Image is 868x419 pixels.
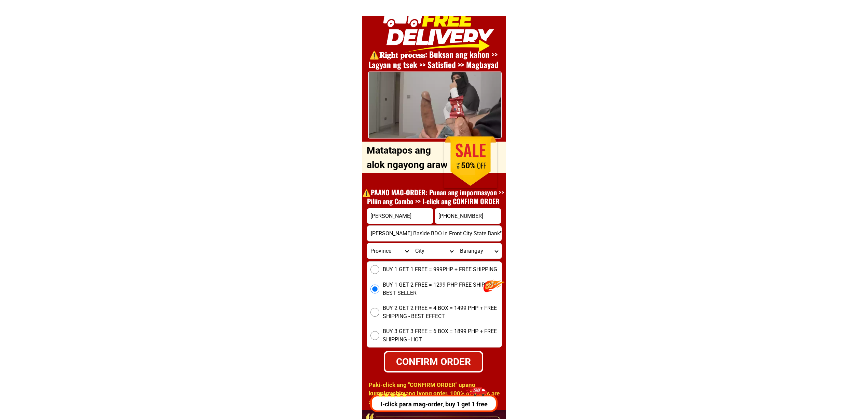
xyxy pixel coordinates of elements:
input: Input phone_number [435,208,501,224]
input: Input address [367,226,502,241]
h1: 50% [451,161,486,171]
h1: ⚠️️PAANO MAG-ORDER: Punan ang impormasyon >> Piliin ang Combo >> I-click ang CONFIRM ORDER [359,188,508,206]
span: BUY 1 GET 2 FREE = 1299 PHP FREE SHIPPING - BEST SELLER [383,281,502,297]
span: BUY 1 GET 1 FREE = 999PHP + FREE SHIPPING [383,265,497,274]
h1: Paki-click ang "CONFIRM ORDER" upang kumpirmahin ang iyong order. 100% of orders are anonymous an... [369,381,504,416]
input: BUY 1 GET 2 FREE = 1299 PHP FREE SHIPPING - BEST SELLER [370,285,379,293]
h1: ⚠️️𝐑𝐢𝐠𝐡𝐭 𝐩𝐫𝐨𝐜𝐞𝐬𝐬: Buksan ang kahon >> Lagyan ng tsek >> Satisfied >> Magbayad [359,50,508,70]
p: I-click para mag-order, buy 1 get 1 free [370,400,501,409]
span: BUY 3 GET 3 FREE = 6 BOX = 1899 PHP + FREE SHIPPING - HOT [383,327,502,344]
select: Select province [367,243,412,259]
p: Matatapos ang alok ngayong araw [367,143,451,172]
input: BUY 3 GET 3 FREE = 6 BOX = 1899 PHP + FREE SHIPPING - HOT [370,331,379,340]
input: BUY 1 GET 1 FREE = 999PHP + FREE SHIPPING [370,265,379,274]
select: Select commune [457,243,501,259]
input: Input full_name [367,208,433,224]
select: Select district [412,243,457,259]
span: BUY 2 GET 2 FREE = 4 BOX = 1499 PHP + FREE SHIPPING - BEST EFFECT [383,304,502,320]
div: CONFIRM ORDER [382,354,485,369]
input: BUY 2 GET 2 FREE = 4 BOX = 1499 PHP + FREE SHIPPING - BEST EFFECT [370,308,379,317]
h1: ORDER DITO [386,138,494,168]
